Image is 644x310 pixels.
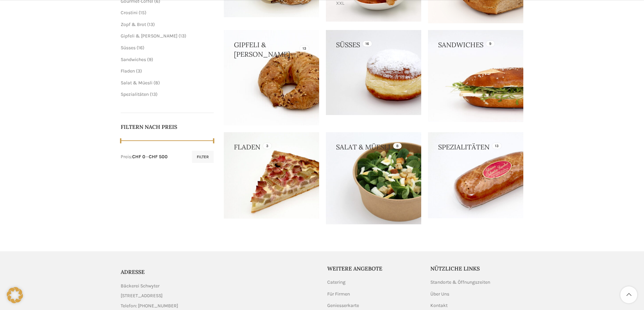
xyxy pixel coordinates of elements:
[121,10,138,16] a: Crostini
[327,279,346,286] a: Catering
[138,45,143,51] span: 16
[121,57,146,62] a: Sandwiches
[336,9,409,21] a: Warme & Kalte Häppchen
[149,22,153,27] span: 13
[149,57,151,62] span: 9
[121,33,177,39] a: Gipfeli & [PERSON_NAME]
[155,80,158,86] span: 8
[140,10,145,16] span: 15
[430,291,450,298] a: Über Uns
[430,265,524,272] h5: Nützliche Links
[327,302,360,309] a: Geniesserkarte
[121,302,317,310] a: List item link
[327,291,351,298] a: Für Firmen
[121,80,152,86] a: Salat & Müesli
[620,286,637,303] a: Scroll to top button
[121,292,163,300] span: [STREET_ADDRESS]
[180,33,185,39] span: 13
[121,153,168,160] div: Preis: —
[430,279,491,286] a: Standorte & Öffnungszeiten
[121,22,146,27] a: Zopf & Brot
[138,68,140,74] span: 3
[121,68,135,74] a: Fladen
[132,154,145,160] span: CHF 0
[149,154,168,160] span: CHF 500
[327,265,421,272] h5: Weitere Angebote
[192,151,214,163] button: Filter
[151,91,156,97] span: 13
[121,123,214,131] h5: Filtern nach Preis
[121,45,136,51] a: Süsses
[121,91,149,97] a: Spezialitäten
[121,282,160,290] span: Bäckerei Schwyter
[430,302,448,309] a: Kontakt
[121,269,145,275] span: ADRESSE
